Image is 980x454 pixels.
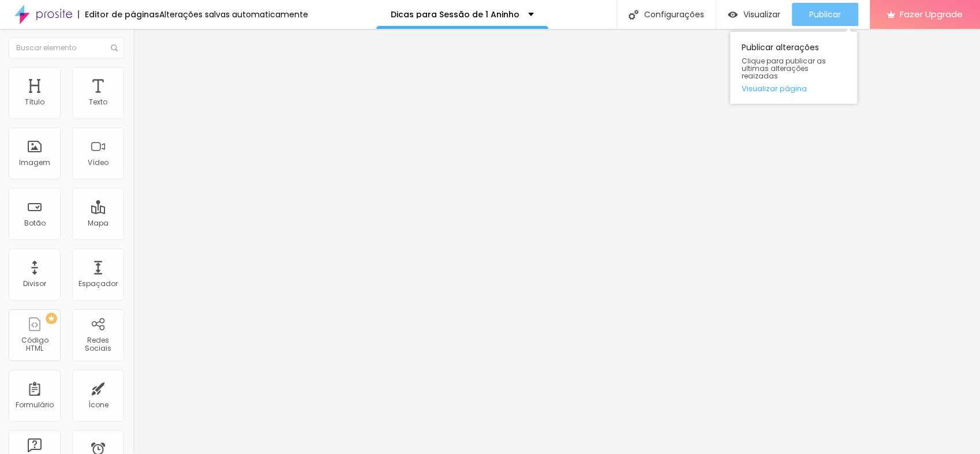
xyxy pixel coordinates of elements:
[88,401,109,409] div: Ícone
[23,280,46,288] div: Divisor
[743,10,780,19] span: Visualizar
[16,401,54,409] div: Formulário
[792,3,858,26] button: Publicar
[12,336,57,353] div: Código HTML
[629,10,638,20] img: Icone
[89,98,107,106] div: Texto
[391,10,519,18] p: Dicas para Sessão de 1 Aninho
[742,57,846,80] span: Clique para publicar as ultimas alterações reaizadas
[728,10,738,20] img: view-1.svg
[111,44,118,51] img: Icone
[78,10,159,18] div: Editor de páginas
[159,10,308,18] div: Alterações salvas automaticamente
[78,280,118,288] div: Espaçador
[24,219,46,227] div: Botão
[900,9,963,19] span: Fazer Upgrade
[25,98,44,106] div: Título
[730,32,857,104] div: Publicar alterações
[9,37,124,58] input: Buscar elemento
[19,159,50,167] div: Imagem
[133,29,980,454] iframe: Editor
[75,336,121,353] div: Redes Sociais
[88,219,109,227] div: Mapa
[716,3,792,26] button: Visualizar
[742,85,846,92] a: Visualizar página
[809,10,841,19] span: Publicar
[88,159,109,167] div: Vídeo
